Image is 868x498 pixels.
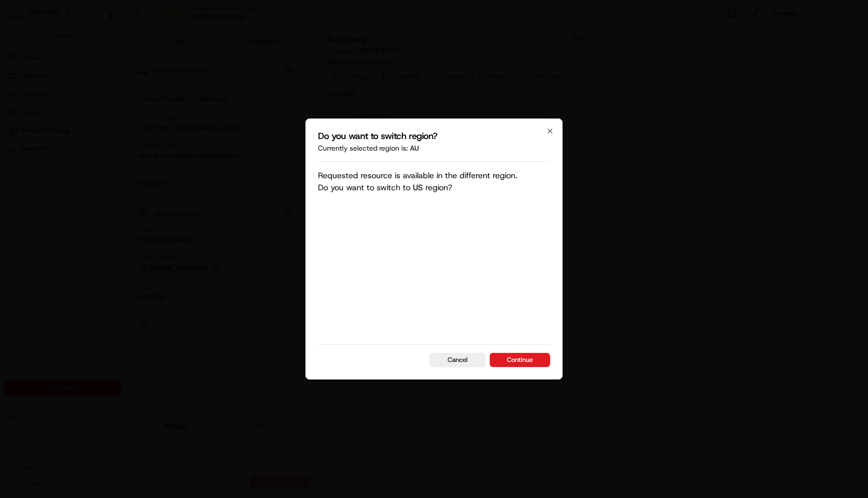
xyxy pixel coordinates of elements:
[413,182,423,193] span: US
[490,353,550,367] button: Continue
[318,131,550,141] h2: Do you want to switch region?
[429,353,486,367] button: Cancel
[318,170,517,336] p: Requested resource is available in the different region. Do you want to switch to region?
[318,143,550,153] p: Currently selected region is:
[410,144,419,153] span: au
